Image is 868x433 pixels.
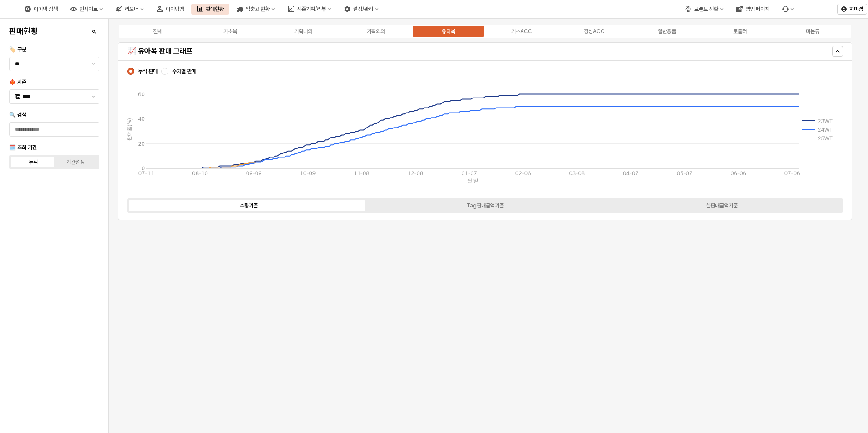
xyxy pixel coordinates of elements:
button: 제안 사항 표시 [88,57,99,71]
div: 아이템맵 [166,6,184,12]
div: 유아복 [442,28,455,34]
button: 아이템맵 [151,4,189,15]
label: 기획내의 [267,27,340,35]
label: 수량기준 [130,202,367,210]
button: 아이템 검색 [19,4,63,15]
div: 설정/관리 [353,6,373,12]
div: 정상ACC [584,28,605,34]
h4: 판매현황 [9,27,38,36]
div: 미분류 [806,28,819,34]
span: 누적 판매 [138,68,158,75]
div: 기초복 [223,28,237,34]
div: 브랜드 전환 [694,6,718,12]
button: 판매현황 [191,4,229,15]
div: 토들러 [733,28,747,34]
label: 일반용품 [631,27,703,35]
label: 유아복 [412,27,485,35]
div: 기초ACC [511,28,532,34]
div: 기간설정 [66,159,84,165]
label: 실판매금액기준 [603,202,840,210]
label: 기획외의 [340,27,412,35]
label: 정상ACC [558,27,631,35]
div: 영업 페이지 [745,6,769,12]
div: 입출고 현황 [246,6,270,12]
div: 기획외의 [367,28,385,34]
div: 메뉴 항목 6 [777,4,799,15]
span: 🍁 시즌 [9,79,26,85]
div: 전체 [153,28,162,34]
div: 일반용품 [658,28,676,34]
label: 누적 [12,158,54,166]
label: Tag판매금액기준 [367,202,603,210]
button: 설정/관리 [339,4,384,15]
div: 인사이트 [79,6,98,12]
button: 입출고 현황 [231,4,281,15]
label: 미분류 [776,27,849,35]
div: 수량기준 [240,202,258,209]
div: 판매현황 [206,6,224,12]
label: 토들러 [703,27,776,35]
button: 숨기다 [832,46,843,57]
span: 🔍 검색 [9,112,26,118]
div: Tag판매금액기준 [466,202,504,209]
div: 아이템 검색 [34,6,58,12]
div: 리오더 [125,6,138,12]
p: 지미경 [849,5,863,13]
button: 브랜드 전환 [680,4,729,15]
button: 영업 페이지 [731,4,775,15]
label: 전체 [121,27,194,35]
div: 누적 [29,159,38,165]
label: 기초ACC [485,27,557,35]
button: 제안 사항 표시 [88,90,99,103]
label: 기간설정 [54,158,97,166]
label: 기초복 [194,27,266,35]
button: 시즌기획/리뷰 [282,4,337,15]
span: 🗓️ 조회 기간 [9,144,37,151]
h5: 📈 유아복 판매 그래프 [127,47,662,56]
button: 리오더 [110,4,149,15]
span: 주차별 판매 [172,68,196,75]
main: 앱 프레임 [109,19,868,433]
button: 지미경 [837,4,867,15]
div: 기획내의 [294,28,312,34]
div: 시즌기획/리뷰 [297,6,326,12]
button: 인사이트 [65,4,108,15]
span: 🏷️ 구분 [9,46,26,53]
div: 실판매금액기준 [706,202,738,209]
